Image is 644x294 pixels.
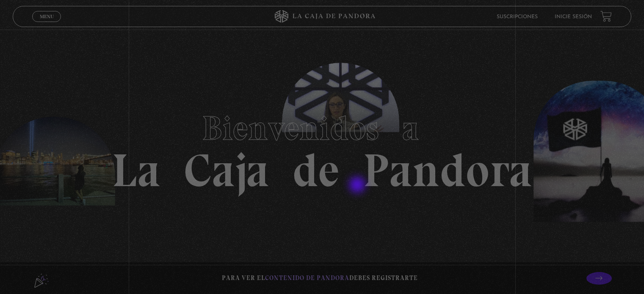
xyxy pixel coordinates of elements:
[202,108,442,148] span: Bienvenidos a
[222,272,418,284] p: Para ver el debes registrarte
[40,14,54,19] span: Menu
[37,21,57,27] span: Cerrar
[112,101,532,194] h1: La Caja de Pandora
[555,14,592,19] a: Inicie sesión
[600,11,612,22] a: View your shopping cart
[497,14,538,19] a: Suscripciones
[265,274,349,282] span: contenido de Pandora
